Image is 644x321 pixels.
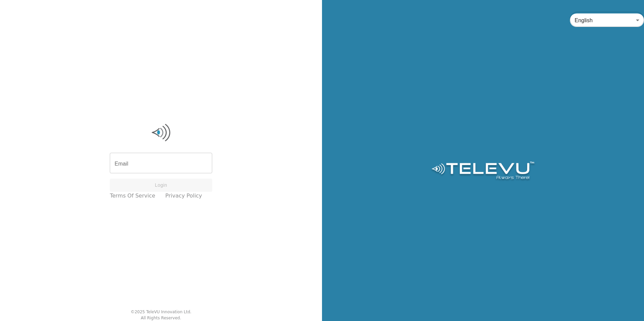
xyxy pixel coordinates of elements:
a: Terms of Service [110,192,155,200]
div: English [570,11,644,30]
div: © 2025 TeleVU Innovation Ltd. [131,309,192,315]
img: Logo [430,162,535,182]
img: Logo [110,122,212,143]
div: All Rights Reserved. [141,315,181,321]
a: Privacy Policy [165,192,202,200]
